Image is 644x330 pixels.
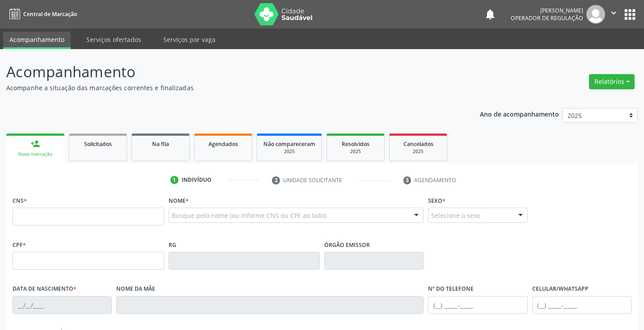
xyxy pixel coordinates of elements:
span: Selecione o sexo [431,211,480,220]
button: notifications [484,8,496,21]
button: Relatórios [589,74,635,89]
div: [PERSON_NAME] [511,7,583,14]
label: Sexo [428,194,445,208]
label: Nº do Telefone [428,282,474,296]
label: Nome da mãe [116,282,155,296]
label: Órgão emissor [324,238,370,252]
input: (__) _____-_____ [428,296,527,314]
label: Nome [169,194,189,208]
label: Celular/WhatsApp [532,282,589,296]
div: person_add [30,139,40,149]
button: apps [622,7,638,22]
span: Operador de regulação [511,14,583,22]
button:  [605,5,622,24]
div: 2025 [396,148,441,155]
span: Resolvidos [342,140,369,148]
a: Serviços por vaga [157,32,222,47]
label: CPF [13,238,26,252]
span: Na fila [152,140,169,148]
span: Agendados [208,140,238,148]
p: Acompanhe a situação das marcações correntes e finalizadas [6,83,448,92]
span: Central de Marcação [23,10,77,18]
span: Não compareceram [263,140,315,148]
i:  [609,8,619,18]
a: Serviços ofertados [80,32,148,47]
div: Nova marcação [13,151,58,158]
div: 1 [170,176,178,184]
label: Data de nascimento [13,282,76,296]
p: Acompanhamento [6,61,448,83]
input: __/__/____ [13,296,112,314]
label: CNS [13,194,27,208]
span: Solicitados [84,140,112,148]
p: Ano de acompanhamento [480,108,559,119]
input: (__) _____-_____ [532,296,631,314]
a: Central de Marcação [6,7,77,21]
span: Cancelados [403,140,433,148]
a: Acompanhamento [3,32,71,49]
div: 2025 [263,148,315,155]
img: img [586,5,605,24]
label: RG [169,238,176,252]
div: 2025 [333,148,378,155]
div: Indivíduo [182,176,212,184]
span: Busque pelo nome (ou informe CNS ou CPF ao lado) [172,211,326,220]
